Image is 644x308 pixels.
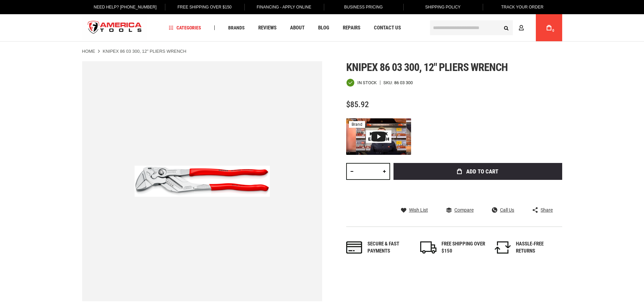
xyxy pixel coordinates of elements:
img: KNIPEX 86 03 300, 12" PLIERS WRENCH [82,61,322,301]
a: Reviews [255,23,280,32]
a: Compare [446,207,474,213]
span: Repairs [343,25,360,30]
span: Blog [318,25,329,30]
span: Reviews [258,25,277,30]
div: 86 03 300 [394,80,413,85]
span: Knipex 86 03 300, 12" pliers wrench [346,61,508,74]
div: FREE SHIPPING OVER $150 [442,240,485,255]
img: America Tools [82,15,148,41]
strong: SKU [383,80,394,85]
button: Search [500,21,513,34]
a: Call Us [492,207,514,213]
span: Wish List [409,208,428,212]
strong: KNIPEX 86 03 300, 12" PLIERS WRENCH [103,49,186,54]
a: Repairs [340,23,363,32]
img: returns [495,241,511,254]
img: payments [346,241,362,254]
a: About [287,23,308,32]
a: 0 [543,14,555,41]
span: Call Us [500,208,514,212]
a: Brands [225,23,248,32]
span: In stock [357,80,377,85]
div: HASSLE-FREE RETURNS [516,240,560,255]
span: Add to Cart [466,169,498,174]
div: Availability [346,78,377,87]
span: Categories [169,25,201,30]
span: Brands [228,25,245,30]
a: store logo [82,15,148,41]
span: Share [541,208,553,212]
div: Secure & fast payments [367,240,411,255]
span: Compare [454,208,474,212]
a: Home [82,48,95,54]
span: 0 [552,29,554,32]
a: Wish List [401,207,428,213]
span: Contact Us [374,25,401,30]
a: Contact Us [371,23,404,32]
span: Shipping Policy [425,5,461,9]
button: Add to Cart [393,163,562,180]
a: Blog [315,23,332,32]
span: About [290,25,305,30]
a: Categories [166,23,204,32]
img: shipping [420,241,436,254]
span: $85.92 [346,100,369,109]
